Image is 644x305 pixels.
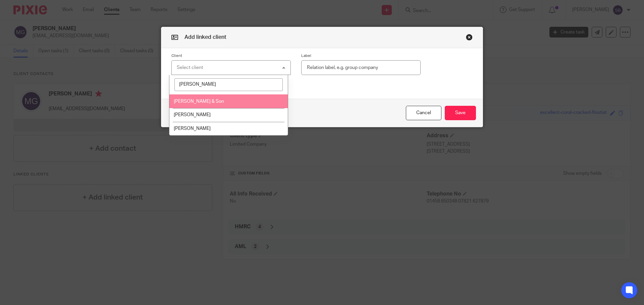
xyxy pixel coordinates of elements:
[177,65,203,70] div: Select client
[184,34,226,40] span: Add linked client
[174,99,224,104] span: [PERSON_NAME] & Son
[171,53,291,59] label: Client
[301,53,421,59] label: Label
[406,106,441,120] button: Cancel
[174,112,211,117] span: [PERSON_NAME]
[174,126,211,131] span: [PERSON_NAME]
[445,106,476,120] button: Save
[174,78,283,91] input: Search options...
[301,60,421,75] input: Relation label, e.g. group company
